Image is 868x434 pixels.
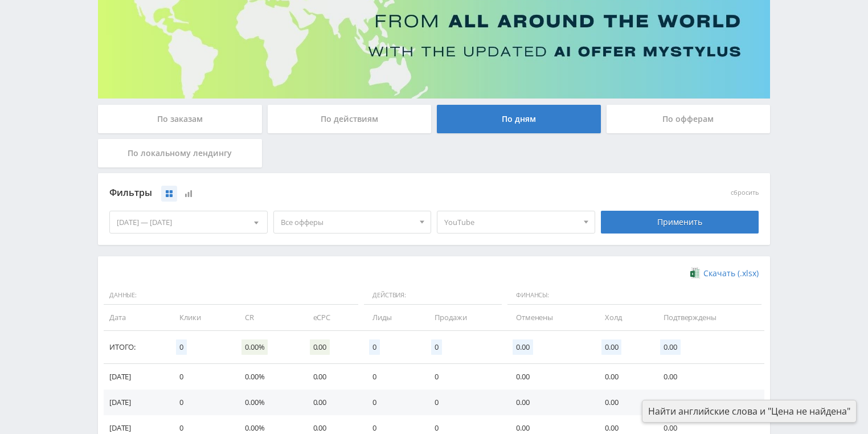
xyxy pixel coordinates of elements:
td: 0.00% [234,390,301,415]
div: По офферам [607,105,771,133]
td: 0 [361,390,423,415]
span: 0 [431,339,442,355]
span: Данные: [104,286,358,305]
td: Отменены [505,305,593,330]
td: 0.00 [593,390,652,415]
td: 0.00 [652,390,764,415]
div: По дням [437,105,601,133]
td: Лиды [361,305,423,330]
td: Итого: [104,331,168,364]
span: 0.00% [241,339,268,355]
td: 0 [423,390,505,415]
div: Фильтры [109,185,595,202]
td: [DATE] [104,364,168,390]
span: 0.00 [513,339,533,355]
td: 0.00 [302,364,362,390]
td: [DATE] [104,390,168,415]
td: 0.00 [652,364,764,390]
a: Скачать (.xlsx) [690,268,759,279]
td: 0 [168,364,234,390]
td: 0 [361,364,423,390]
td: CR [234,305,301,330]
td: Холд [593,305,652,330]
div: По локальному лендингу [98,139,262,167]
td: Подтверждены [652,305,764,330]
span: Скачать (.xlsx) [703,269,759,278]
div: По действиям [268,105,432,133]
span: 0.00 [601,339,621,355]
td: 0 [423,364,505,390]
td: Дата [104,305,168,330]
span: 0 [176,339,187,355]
td: 0.00% [234,364,301,390]
td: 0.00 [302,390,362,415]
span: Все офферы [281,211,414,233]
span: Действия: [364,286,502,305]
td: Клики [168,305,234,330]
span: 0 [369,339,380,355]
div: По заказам [98,105,262,133]
td: 0 [168,390,234,415]
td: 0.00 [505,390,593,415]
div: Найти английские слова и "Цена не найдена" [642,400,857,423]
td: 0.00 [505,364,593,390]
td: 0.00 [593,364,652,390]
span: 0.00 [310,339,330,355]
div: [DATE] — [DATE] [110,211,267,233]
button: сбросить [731,189,759,196]
span: YouTube [444,211,578,233]
td: eCPC [302,305,362,330]
img: xlsx [690,267,700,279]
td: Продажи [423,305,505,330]
span: 0.00 [660,339,680,355]
div: Применить [601,211,759,234]
span: Финансы: [507,286,761,305]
